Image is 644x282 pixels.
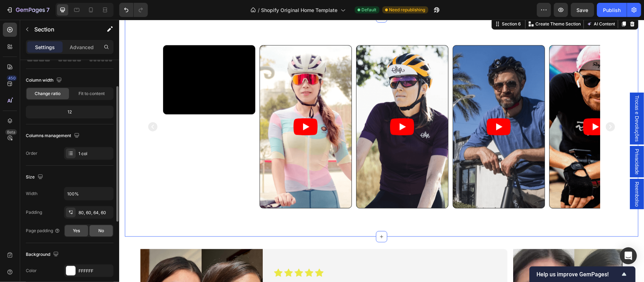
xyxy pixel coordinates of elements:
div: Padding [26,209,42,216]
div: 1 col [79,151,112,157]
div: Color [26,268,37,274]
input: Auto [64,187,113,200]
span: Help us improve GemPages! [536,271,620,278]
div: Order [26,150,37,157]
div: Columns management [26,131,81,141]
span: / [258,6,260,14]
p: Settings [35,43,55,51]
button: Save [571,3,594,17]
button: Play [271,99,295,116]
p: Create Theme Section [416,1,462,7]
div: 80, 60, 64, 60 [79,210,112,216]
div: Publish [603,6,621,14]
p: Section [34,25,92,34]
span: Change ratio [35,90,61,97]
div: Section 6 [381,1,403,7]
div: Beta [5,129,17,135]
div: Undo/Redo [119,3,148,17]
div: Column width [26,76,63,85]
button: 7 [3,3,53,17]
div: FFFFFF [79,268,112,274]
button: Carousel Back Arrow [28,101,39,113]
span: Save [577,7,588,13]
button: Publish [597,3,627,17]
span: Trocas e Devoluções [514,76,521,122]
div: Open Intercom Messenger [620,247,637,264]
p: 7 [46,6,50,14]
span: Yes [73,228,80,234]
button: Play [174,99,198,116]
button: Show survey - Help us improve GemPages! [536,270,628,278]
iframe: Design area [119,20,644,282]
button: Play [464,99,488,116]
div: Size [26,172,45,182]
iframe: Video [44,26,136,94]
span: Default [362,7,377,13]
button: Carousel Next Arrow [486,101,497,113]
div: 12 [27,107,112,117]
div: Page padding [26,228,60,234]
div: Background [26,250,60,259]
span: Reembolso [514,162,521,187]
span: Privacidade [514,129,521,155]
span: Shopify Original Home Template [261,6,338,14]
span: No [98,228,104,234]
div: 450 [7,75,17,81]
div: Width [26,190,37,197]
button: Play [367,99,391,116]
span: Need republishing [389,7,425,13]
p: Advanced [70,43,94,51]
span: Fit to content [79,90,105,97]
